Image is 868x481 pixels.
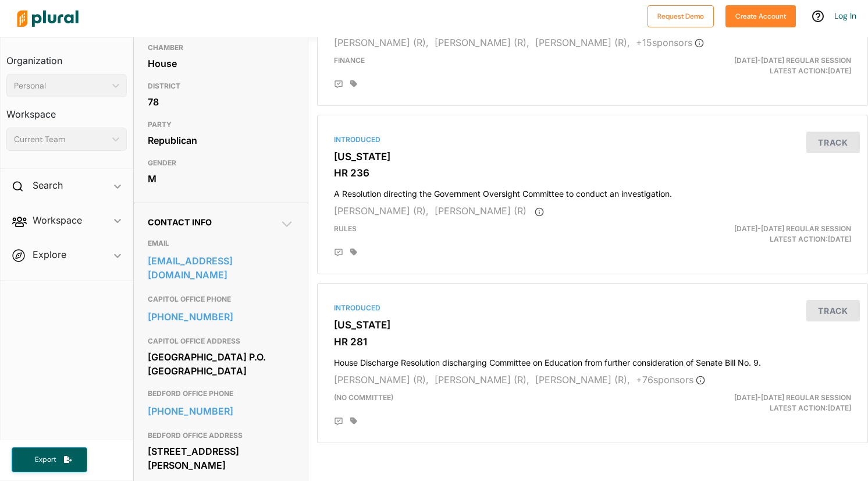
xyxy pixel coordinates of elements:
[435,37,529,48] span: [PERSON_NAME] (R),
[806,300,860,321] button: Track
[6,97,127,123] h3: Workspace
[334,37,429,48] span: [PERSON_NAME] (R),
[334,303,851,313] div: Introduced
[148,118,294,132] h3: PARTY
[148,292,294,306] h3: CAPITOL OFFICE PHONE
[334,205,429,217] span: [PERSON_NAME] (R),
[148,387,294,401] h3: BEDFORD OFFICE PHONE
[334,167,851,179] h3: HR 236
[682,392,860,413] div: Latest Action: [DATE]
[682,224,860,245] div: Latest Action: [DATE]
[350,80,357,88] div: Add tags
[148,93,294,111] div: 78
[806,132,860,153] button: Track
[350,248,357,256] div: Add tags
[148,308,294,326] a: [PHONE_NUMBER]
[14,133,108,146] div: Current Team
[148,170,294,188] div: M
[148,236,294,250] h3: EMAIL
[636,37,704,48] span: + 15 sponsor s
[325,392,682,413] div: (no committee)
[27,455,64,465] span: Export
[14,80,108,92] div: Personal
[334,336,851,348] h3: HR 281
[834,10,856,21] a: Log In
[148,79,294,93] h3: DISTRICT
[148,156,294,170] h3: GENDER
[535,37,630,48] span: [PERSON_NAME] (R),
[148,217,212,227] span: Contact Info
[148,402,294,420] a: [PHONE_NUMBER]
[350,417,357,425] div: Add tags
[148,334,294,348] h3: CAPITOL OFFICE ADDRESS
[734,393,851,402] span: [DATE]-[DATE] Regular Session
[148,443,294,474] div: [STREET_ADDRESS][PERSON_NAME]
[636,374,705,385] span: + 76 sponsor s
[334,374,429,385] span: [PERSON_NAME] (R),
[334,417,343,426] div: Add Position Statement
[12,447,87,472] button: Export
[334,319,851,331] h3: [US_STATE]
[734,224,851,233] span: [DATE]-[DATE] Regular Session
[148,55,294,72] div: House
[148,348,294,380] div: [GEOGRAPHIC_DATA] P.O. [GEOGRAPHIC_DATA]
[648,5,714,27] button: Request Demo
[6,44,127,69] h3: Organization
[435,205,527,217] span: [PERSON_NAME] (R)
[535,374,630,385] span: [PERSON_NAME] (R),
[148,252,294,284] a: [EMAIL_ADDRESS][DOMAIN_NAME]
[682,55,860,76] div: Latest Action: [DATE]
[334,352,851,368] h4: House Discharge Resolution discharging Committee on Education from further consideration of Senat...
[148,132,294,149] div: Republican
[725,9,796,22] a: Create Account
[334,135,851,145] div: Introduced
[648,9,714,22] a: Request Demo
[33,179,63,192] h2: Search
[334,56,365,65] span: Finance
[334,151,851,162] h3: [US_STATE]
[334,248,343,257] div: Add Position Statement
[334,224,357,233] span: Rules
[734,56,851,65] span: [DATE]-[DATE] Regular Session
[435,374,529,385] span: [PERSON_NAME] (R),
[334,80,343,89] div: Add Position Statement
[725,5,796,27] button: Create Account
[148,429,294,443] h3: BEDFORD OFFICE ADDRESS
[334,183,851,199] h4: A Resolution directing the Government Oversight Committee to conduct an investigation.
[148,41,294,55] h3: CHAMBER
